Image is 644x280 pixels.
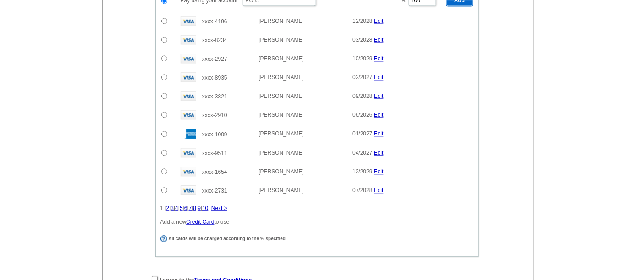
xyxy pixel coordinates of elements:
span: [PERSON_NAME] [259,18,304,24]
a: Edit [374,74,384,81]
a: 2 [166,205,170,211]
span: [PERSON_NAME] [259,150,304,156]
a: 5 [180,205,183,211]
span: [PERSON_NAME] [259,74,304,81]
a: 7 [189,205,192,211]
a: Credit Card [186,219,214,225]
span: [PERSON_NAME] [259,112,304,118]
span: [PERSON_NAME] [259,55,304,62]
img: visa.gif [181,16,196,26]
a: Edit [374,168,384,175]
span: 03/2028 [352,37,372,43]
a: Next > [211,205,227,211]
a: 6 [184,205,187,211]
img: visa.gif [181,167,196,176]
span: xxxx-1654 [202,169,227,175]
a: Edit [374,130,384,137]
img: visa.gif [181,54,196,63]
span: 10/2029 [352,55,372,62]
img: amex.gif [181,129,196,139]
span: xxxx-2910 [202,112,227,118]
a: 4 [175,205,178,211]
span: xxxx-8935 [202,75,227,81]
span: xxxx-2731 [202,188,227,194]
a: 8 [193,205,197,211]
span: [PERSON_NAME] [259,37,304,43]
img: visa.gif [181,110,196,119]
span: [PERSON_NAME] [259,187,304,194]
div: 1 | | | | | | | | | | [160,204,473,212]
span: [PERSON_NAME] [259,93,304,99]
span: 09/2028 [352,93,372,99]
a: Edit [374,187,384,194]
span: [PERSON_NAME] [259,130,304,137]
p: Add a new to use [160,218,473,226]
div: All cards will be charged according to the % specified. [160,235,471,242]
span: 02/2027 [352,74,372,81]
span: 12/2028 [352,18,372,24]
img: visa.gif [181,185,196,195]
img: visa.gif [181,72,196,82]
span: xxxx-4196 [202,18,227,25]
a: Edit [374,150,384,156]
span: 06/2026 [352,112,372,118]
img: visa.gif [181,148,196,157]
span: 01/2027 [352,130,372,137]
span: xxxx-8234 [202,37,227,43]
img: visa.gif [181,35,196,44]
a: 3 [171,205,174,211]
span: [PERSON_NAME] [259,168,304,175]
a: Edit [374,112,384,118]
img: visa.gif [181,91,196,101]
a: Edit [374,55,384,62]
span: xxxx-2927 [202,56,227,62]
a: Edit [374,93,384,99]
span: 04/2027 [352,150,372,156]
a: Edit [374,18,384,24]
span: xxxx-1009 [202,131,227,138]
a: Edit [374,37,384,43]
span: xxxx-3821 [202,93,227,100]
iframe: LiveChat chat widget [461,67,644,280]
span: 07/2028 [352,187,372,194]
a: 10 [202,205,208,211]
a: 9 [198,205,201,211]
span: 12/2029 [352,168,372,175]
span: xxxx-9511 [202,150,227,156]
